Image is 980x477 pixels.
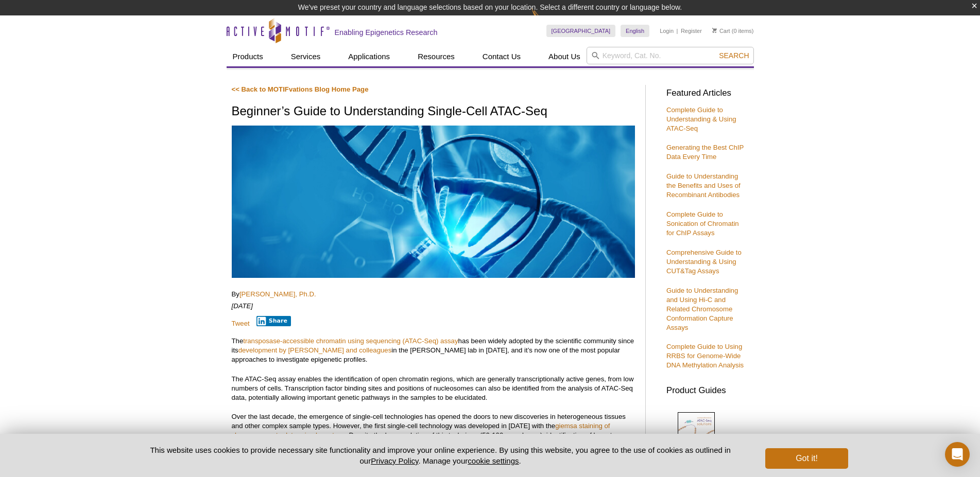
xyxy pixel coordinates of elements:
a: [GEOGRAPHIC_DATA] [546,25,616,37]
img: scATAC-Seq [232,126,635,278]
li: (0 items) [712,25,754,37]
a: Complete Guide to Sonication of Chromatin for ChIP Assays [666,210,739,237]
a: About Us [542,47,587,66]
a: Privacy Policy [371,456,418,465]
a: Services [285,47,327,66]
img: Comprehensive ATAC-Seq Solutions [678,412,715,460]
a: English [621,25,649,37]
h3: Product Guides [666,380,749,395]
a: Generating the Best ChIP Data Every Time [666,144,744,161]
button: cookie settings [468,456,519,465]
button: Share [256,316,291,326]
h1: Beginner’s Guide to Understanding Single-Cell ATAC-Seq [232,104,635,119]
input: Keyword, Cat. No. [587,47,754,64]
span: Search [719,51,749,60]
img: Your Cart [712,28,717,33]
a: Cart [712,27,730,34]
a: Resources [411,47,461,66]
a: development by [PERSON_NAME] and colleagues [238,346,392,354]
a: Tweet [232,320,250,327]
p: This website uses cookies to provide necessary site functionality and improve your online experie... [132,445,749,466]
li: | [677,25,678,37]
p: The has been widely adopted by the scientific community since its in the [PERSON_NAME] lab in [DA... [232,337,635,364]
a: Contact Us [476,47,527,66]
h3: Featured Articles [666,89,749,98]
a: Comprehensive Guide to Understanding & Using CUT&Tag Assays [666,249,742,275]
a: Login [660,27,674,34]
h2: Enabling Epigenetics Research [335,28,438,37]
div: Open Intercom Messenger [945,442,970,467]
a: << Back to MOTIFvations Blog Home Page [232,85,369,93]
p: The ATAC-Seq assay enables the identification of open chromatin regions, which are generally tran... [232,375,635,402]
a: transposase-accessible chromatin using sequencing (ATAC-Seq) assay [243,337,458,345]
button: Search [716,51,752,60]
a: Guide to Understanding and Using Hi-C and Related Chromosome Conformation Capture Assays [666,287,738,331]
p: Over the last decade, the emergence of single-cell technologies has opened the doors to new disco... [232,412,635,458]
p: By [232,290,635,299]
a: Register [681,27,702,34]
a: Complete Guide to Using RRBS for Genome-Wide DNA Methylation Analysis [666,343,744,369]
a: Products [227,47,269,66]
a: Applications [342,47,396,66]
a: [PERSON_NAME], Ph.D. [239,290,316,298]
a: Complete Guide to Understanding & Using ATAC-Seq [666,106,736,132]
a: Guide to Understanding the Benefits and Uses of Recombinant Antibodies [666,172,741,199]
button: Got it! [765,448,848,469]
em: [DATE] [232,302,253,310]
img: Change Here [531,8,559,32]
